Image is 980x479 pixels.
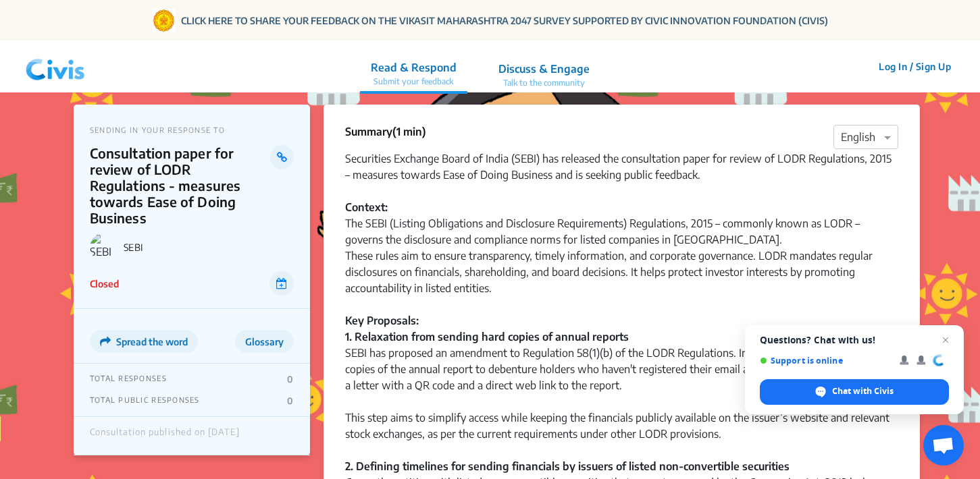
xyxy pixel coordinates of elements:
a: Open chat [923,425,964,466]
p: Closed [90,277,119,291]
img: Gom Logo [152,9,176,32]
div: SEBI has proposed an amendment to Regulation 58(1)(b) of the LODR Regulations. Instead of sending... [345,329,898,410]
p: TOTAL PUBLIC RESPONSES [90,395,200,406]
div: This step aims to simplify access while keeping the financials publicly available on the issuer’s... [345,410,898,458]
button: Glossary [235,330,294,353]
div: Securities Exchange Board of India (SEBI) has released the consultation paper for review of LODR ... [345,150,898,199]
span: Questions? Chat with us! [760,335,949,345]
div: The SEBI (Listing Obligations and Disclosure Requirements) Regulations, 2015 – commonly known as ... [345,215,898,248]
p: 0 [287,395,293,406]
span: (1 min) [392,125,426,138]
span: Chat with Civis [832,385,894,397]
p: 0 [287,374,293,385]
p: Talk to the community [498,77,590,89]
p: TOTAL RESPONSES [90,374,167,385]
strong: Key Proposals: [345,314,419,327]
span: Chat with Civis [760,379,949,405]
strong: 2. Defining timelines for sending financials by issuers of listed non-convertible securities [345,459,790,473]
p: SENDING IN YOUR RESPONSE TO [90,125,294,134]
p: Summary [345,123,426,140]
button: Log In / Sign Up [870,56,960,77]
p: Read & Respond [371,59,457,76]
span: Spread the word [116,336,188,347]
strong: 1. Relaxation from sending hard copies of annual reports [345,330,629,343]
strong: Context: [345,200,388,214]
img: SEBI logo [90,233,118,261]
p: SEBI [124,242,294,253]
div: Consultation published on [DATE] [90,427,240,445]
p: Consultation paper for review of LODR Regulations - measures towards Ease of Doing Business [90,145,270,226]
span: Glossary [245,336,284,347]
div: These rules aim to ensure transparency, timely information, and corporate governance. LODR mandat... [345,248,898,312]
img: navlogo.png [20,47,91,87]
button: Spread the word [90,330,198,353]
p: Submit your feedback [371,76,457,88]
p: Discuss & Engage [498,61,590,77]
span: Support is online [760,356,890,366]
a: CLICK HERE TO SHARE YOUR FEEDBACK ON THE VIKASIT MAHARASHTRA 2047 SURVEY SUPPORTED BY CIVIC INNOV... [181,13,828,28]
